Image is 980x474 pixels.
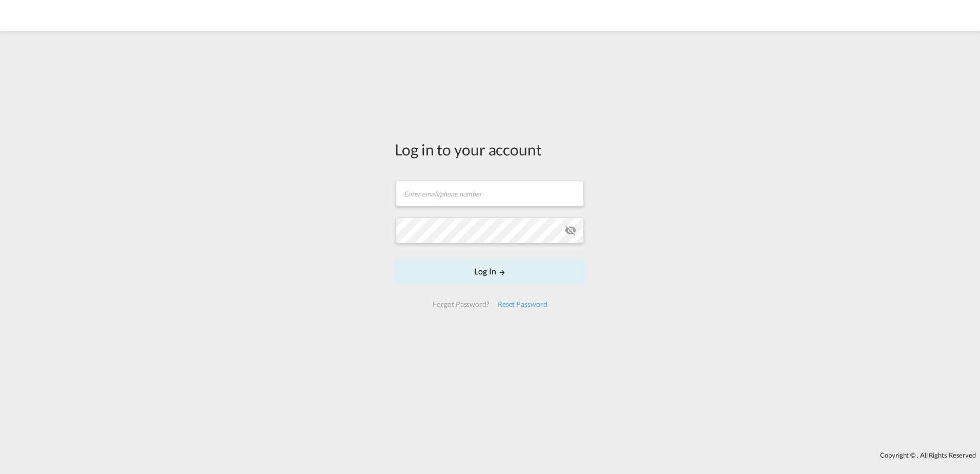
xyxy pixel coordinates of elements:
[395,139,585,160] div: Log in to your account
[564,224,577,236] md-icon: icon-eye-off
[395,259,585,284] button: LOGIN
[428,295,493,313] div: Forgot Password?
[494,295,552,313] div: Reset Password
[396,181,584,206] input: Enter email/phone number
